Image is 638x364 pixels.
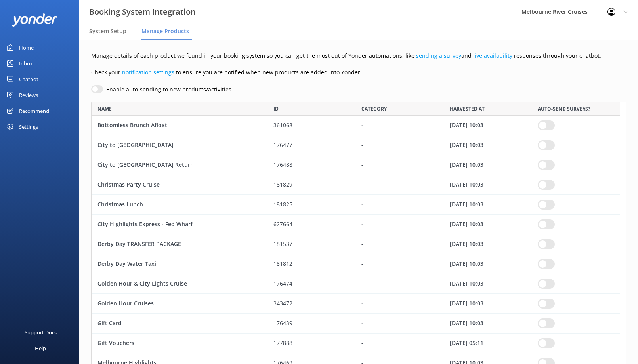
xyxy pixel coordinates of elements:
div: - [355,314,443,334]
div: 28 May 25 10:03 [444,234,532,254]
div: 28 May 25 10:03 [444,254,532,274]
div: 181812 [267,254,355,274]
div: - [355,116,443,135]
span: System Setup [89,27,126,35]
div: - [355,334,443,353]
div: Golden Hour & City Lights Cruise [92,274,267,294]
div: 28 May 25 10:03 [444,116,532,135]
div: Christmas Lunch [92,195,267,215]
div: 176488 [267,155,355,175]
div: City to Williamstown [92,135,267,155]
div: 28 May 25 10:03 [444,294,532,314]
div: row [91,135,620,155]
a: sending a survey [416,52,461,59]
span: Manage Products [141,27,189,35]
div: Support Docs [25,324,57,340]
div: Help [35,340,46,356]
div: row [91,334,620,353]
div: 176477 [267,135,355,155]
div: 181537 [267,234,355,254]
div: row [91,155,620,175]
div: Derby Day TRANSFER PACKAGE [92,234,267,254]
div: Gift Vouchers [92,334,267,353]
div: - [355,175,443,195]
div: Reviews [19,87,38,103]
div: row [91,294,620,314]
div: - [355,254,443,274]
div: row [91,116,620,135]
div: - [355,135,443,155]
a: notification settings [122,69,174,76]
span: AUTO-SEND SURVEYS? [538,105,590,112]
div: - [355,274,443,294]
div: row [91,254,620,274]
div: 361068 [267,116,355,135]
div: 176474 [267,274,355,294]
a: live availability [473,52,512,59]
div: row [91,234,620,254]
div: 176439 [267,314,355,334]
span: ID [273,105,279,112]
div: Settings [19,119,38,135]
div: 177888 [267,334,355,353]
div: City to Williamstown Return [92,155,267,175]
div: Gift Card [92,314,267,334]
div: 28 May 25 10:03 [444,135,532,155]
label: Enable auto-sending to new products/activities [106,85,231,94]
div: - [355,215,443,234]
div: Christmas Party Cruise [92,175,267,195]
div: - [355,294,443,314]
div: row [91,195,620,215]
span: NAME [97,105,112,112]
div: Bottomless Brunch Afloat [92,116,267,135]
span: HARVESTED AT [450,105,485,112]
div: Derby Day Water Taxi [92,254,267,274]
div: 28 May 25 10:03 [444,195,532,215]
div: 181825 [267,195,355,215]
div: 627664 [267,215,355,234]
div: 22 Sep 25 05:11 [444,334,532,353]
div: Recommend [19,103,49,119]
p: Manage details of each product we found in your booking system so you can get the most out of Yon... [91,51,626,60]
div: Inbox [19,55,33,71]
p: Check your to ensure you are notified when new products are added into Yonder [91,68,626,77]
div: 181829 [267,175,355,195]
div: - [355,234,443,254]
div: Golden Hour Cruises [92,294,267,314]
h3: Booking System Integration [89,6,196,18]
div: 28 May 25 10:03 [444,175,532,195]
div: row [91,215,620,234]
div: 28 May 25 10:03 [444,215,532,234]
div: - [355,195,443,215]
div: 28 May 25 10:03 [444,314,532,334]
div: Home [19,40,34,55]
div: Chatbot [19,71,38,87]
div: row [91,175,620,195]
img: yonder-white-logo.png [12,13,57,27]
div: row [91,274,620,294]
div: 28 May 25 10:03 [444,155,532,175]
div: City Highlights Express - Fed Wharf [92,215,267,234]
div: - [355,155,443,175]
div: row [91,314,620,334]
div: 343472 [267,294,355,314]
span: CATEGORY [361,105,387,112]
div: 28 May 25 10:03 [444,274,532,294]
